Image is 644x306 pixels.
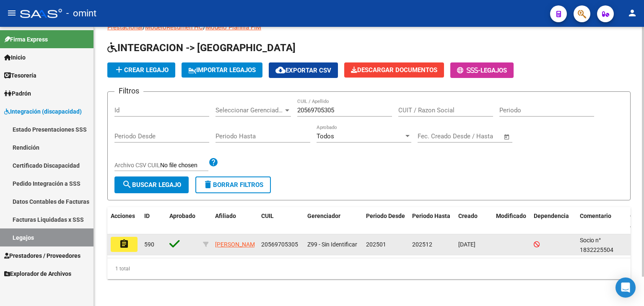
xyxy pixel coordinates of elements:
datatable-header-cell: Creado [455,207,493,235]
button: Exportar CSV [269,62,338,78]
span: Exportar CSV [275,67,331,74]
span: Periodo Hasta [412,213,450,219]
div: Open Intercom Messenger [615,277,636,298]
span: Integración (discapacidad) [4,107,82,116]
datatable-header-cell: Dependencia [530,207,576,235]
span: Tesorería [4,71,36,80]
span: INTEGRACION -> [GEOGRAPHIC_DATA] [107,42,296,54]
mat-icon: cloud_download [275,65,286,75]
datatable-header-cell: Comentario [576,207,627,235]
span: CUIL [261,213,274,219]
span: 202512 [412,241,432,248]
span: Todos [317,132,334,140]
mat-icon: assignment [119,239,129,249]
span: Afiliado [215,213,236,219]
span: Dependencia [534,213,569,219]
span: [PERSON_NAME] [215,241,260,248]
span: Z99 - Sin Identificar [307,241,357,248]
span: Explorador de Archivos [4,269,71,278]
mat-icon: add [114,65,124,75]
a: ModeloResumen HC [145,23,203,31]
mat-icon: search [122,179,132,189]
mat-icon: menu [7,8,17,18]
span: Borrar Filtros [203,181,263,189]
button: Open calendar [502,132,512,142]
button: Borrar Filtros [195,176,271,193]
span: Creado [458,213,478,219]
a: Modelo Planilla FIM [205,23,261,31]
datatable-header-cell: ID [141,207,166,235]
button: Descargar Documentos [344,62,444,78]
span: Comentario [580,213,611,219]
mat-icon: person [627,8,637,18]
span: Inicio [4,53,26,62]
span: IMPORTAR LEGAJOS [188,66,256,74]
input: Fecha inicio [418,132,452,140]
span: Periodo Desde [366,213,405,219]
mat-icon: delete [203,179,213,189]
span: Prestadores / Proveedores [4,251,80,260]
datatable-header-cell: Aprobado [166,207,200,235]
h3: Filtros [114,85,143,97]
datatable-header-cell: Afiliado [212,207,258,235]
datatable-header-cell: Modificado [493,207,530,235]
span: ID [144,213,150,219]
span: Legajos [480,67,507,74]
span: Descargar Documentos [351,66,437,74]
span: 20569705305 [261,241,298,248]
div: 1 total [107,258,631,279]
span: Socio n° 1832225504 [580,237,613,253]
span: Aprobado [169,213,195,219]
datatable-header-cell: Periodo Hasta [409,207,455,235]
button: Buscar Legajo [114,176,189,193]
span: Archivo CSV CUIL [114,162,160,169]
input: Fecha fin [459,132,500,140]
span: Crear Legajo [114,66,169,74]
span: 590 [144,241,154,248]
span: Seleccionar Gerenciador [216,106,283,114]
span: [DATE] [458,241,475,248]
span: - omint [66,4,96,23]
span: Buscar Legajo [122,181,181,189]
span: Firma Express [4,35,48,44]
div: / / / / / / [107,13,631,279]
span: Modificado [496,213,526,219]
input: Archivo CSV CUIL [160,162,208,169]
span: 202501 [366,241,386,248]
datatable-header-cell: Acciones [107,207,141,235]
span: Gerenciador [307,213,340,219]
button: -Legajos [450,62,514,78]
button: IMPORTAR LEGAJOS [182,62,262,78]
span: Acciones [111,213,135,219]
datatable-header-cell: Periodo Desde [363,207,409,235]
span: Padrón [4,89,31,98]
mat-icon: help [208,157,218,167]
span: - [457,67,480,74]
button: Crear Legajo [107,62,175,78]
datatable-header-cell: CUIL [258,207,304,235]
datatable-header-cell: Gerenciador [304,207,363,235]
